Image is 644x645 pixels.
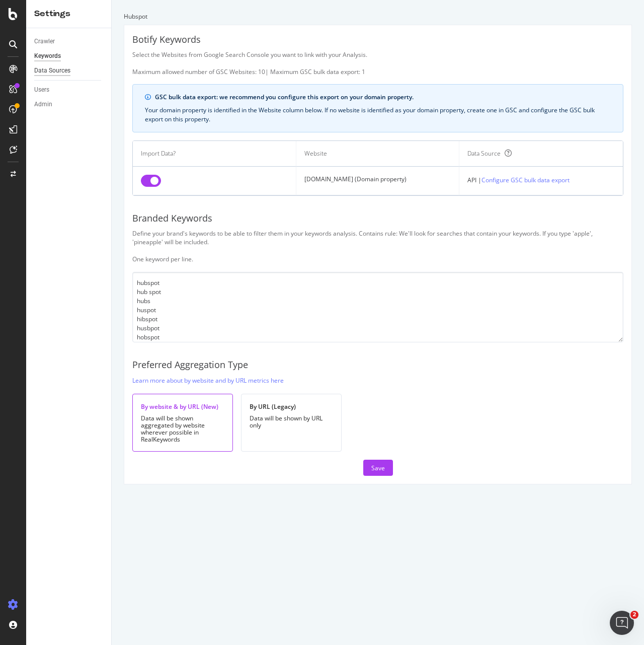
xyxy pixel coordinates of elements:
[155,93,611,102] div: GSC bulk data export: we recommend you configure this export on your domain property.
[141,415,224,443] div: Data will be shown aggregated by website wherever possible in RealKeywords
[34,65,104,76] a: Data Sources
[133,141,296,167] th: Import Data?
[132,50,623,76] div: Select the Websites from Google Search Console you want to link with your Analysis. Maximum allow...
[467,149,501,158] div: Data Source
[467,175,615,185] div: API |
[132,375,284,386] a: Learn more about by website and by URL metrics here
[250,415,333,429] div: Data will be shown by URL only
[132,212,623,225] div: Branded Keywords
[610,611,634,635] iframe: Intercom live chat
[34,51,61,61] div: Keywords
[34,65,70,76] div: Data Sources
[141,402,224,411] div: By website & by URL (New)
[34,85,49,95] div: Users
[132,272,623,342] textarea: hubspot hub spot hubs huspot hibspot husbpot hobspot hubpot hunspot hubsot
[132,84,623,132] div: info banner
[363,460,393,476] button: Save
[481,175,570,185] a: Configure GSC bulk data export
[124,12,632,21] div: Hubspot
[34,99,104,110] a: Admin
[34,85,104,95] a: Users
[34,99,52,110] div: Admin
[132,229,623,264] div: Define your brand's keywords to be able to filter them in your keywords analysis. Contains rule: ...
[34,51,104,61] a: Keywords
[250,402,333,411] div: By URL (Legacy)
[371,464,385,472] div: Save
[34,36,104,47] a: Crawler
[296,141,460,167] th: Website
[34,8,103,20] div: Settings
[34,36,55,47] div: Crawler
[145,106,611,124] div: Your domain property is identified in the Website column below. If no website is identified as yo...
[630,611,638,619] span: 2
[132,359,623,372] div: Preferred Aggregation Type
[132,33,623,46] div: Botify Keywords
[296,167,460,195] td: [DOMAIN_NAME] (Domain property)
